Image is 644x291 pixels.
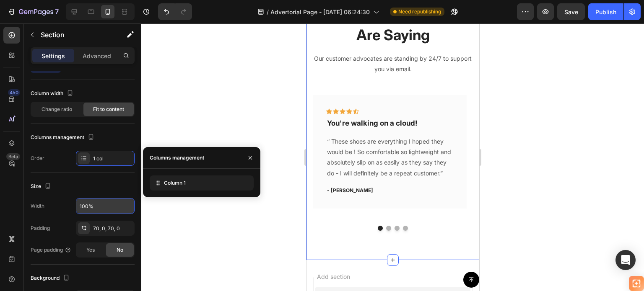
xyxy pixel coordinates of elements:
[31,181,53,192] div: Size
[8,89,20,96] div: 450
[117,246,123,254] span: No
[306,23,479,291] iframe: Design area
[588,3,623,20] button: Publish
[71,202,76,207] button: Dot
[595,8,616,16] div: Publish
[88,202,93,207] button: Dot
[31,273,71,284] div: Background
[31,155,44,162] div: Order
[42,106,72,113] span: Change ratio
[6,153,20,160] div: Beta
[31,88,75,99] div: Column width
[557,3,585,20] button: Save
[93,155,132,162] div: 1 col
[41,30,109,40] p: Section
[615,250,636,270] div: Open Intercom Messenger
[21,163,146,171] p: - [PERSON_NAME]
[164,179,186,187] span: Column 1
[21,113,146,155] p: “ These shoes are everything I hoped they would be ! So comfortable so lightweight and absolutely...
[55,7,59,17] p: 7
[3,3,62,20] button: 7
[270,8,370,16] span: Advertorial Page - [DATE] 06:24:30
[31,132,96,143] div: Columns management
[83,52,111,60] p: Advanced
[96,202,101,207] button: Dot
[564,8,578,15] span: Save
[76,198,134,214] input: Auto
[398,8,441,15] span: Need republishing
[7,30,166,51] p: Our customer advocates are standing by 24/7 to support you via email.
[80,202,85,207] button: Dot
[42,52,65,60] p: Settings
[31,246,71,254] div: Page padding
[158,3,192,20] div: Undo/Redo
[31,202,44,210] div: Width
[31,224,50,232] div: Padding
[150,154,204,162] div: Columns management
[21,95,146,104] p: You're walking on a cloud!
[267,8,269,16] span: /
[93,106,124,113] span: Fit to content
[93,225,132,232] div: 70, 0, 70, 0
[86,246,95,254] span: Yes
